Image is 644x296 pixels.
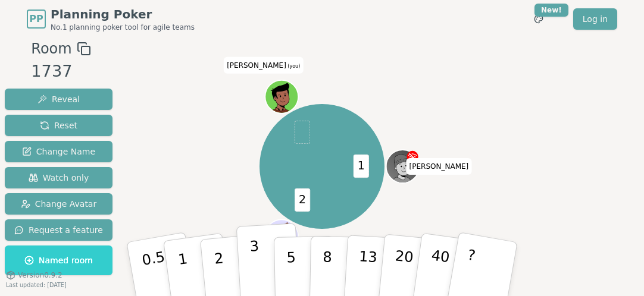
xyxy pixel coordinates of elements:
span: Click to change your name [407,158,472,175]
span: (you) [286,64,301,69]
a: PPPlanning PokerNo.1 planning poker tool for agile teams [27,6,195,32]
span: Reset [40,119,77,131]
a: Log in [573,8,617,30]
button: Request a feature [5,219,112,241]
span: 1 [354,155,369,178]
button: Change Avatar [5,193,112,215]
span: Change Avatar [21,198,97,210]
span: Change Name [22,146,95,158]
button: Reset [5,115,112,136]
span: No.1 planning poker tool for agile teams [51,23,195,32]
button: Click to change your avatar [266,81,297,112]
span: Click to change your name [224,57,303,74]
span: 2 [295,188,310,212]
span: PP [29,12,43,26]
span: Reveal [37,93,80,105]
button: Watch only [5,167,112,188]
span: Request a feature [14,224,103,236]
span: Last updated: [DATE] [6,282,67,288]
button: Reveal [5,89,112,110]
span: Named room [24,254,93,266]
span: Watch only [29,172,89,184]
button: Named room [5,245,112,275]
div: New! [534,4,568,17]
div: 1737 [31,59,90,84]
button: Version0.9.2 [6,270,62,280]
button: Change Name [5,141,112,162]
span: Patrick is the host [410,151,418,159]
span: Room [31,38,71,59]
span: Version 0.9.2 [18,270,62,280]
span: Planning Poker [51,6,195,23]
button: New! [528,8,549,30]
